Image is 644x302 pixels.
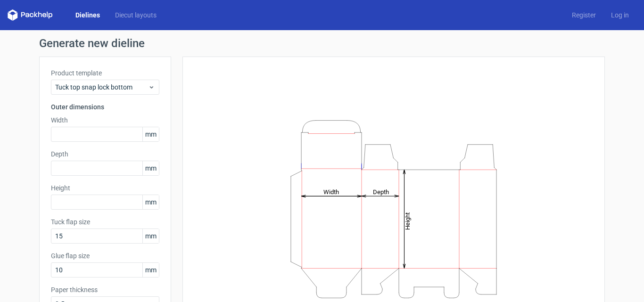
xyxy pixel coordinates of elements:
[142,229,159,243] span: mm
[68,10,107,20] a: Dielines
[564,10,603,20] a: Register
[51,251,159,261] label: Glue flap size
[51,68,159,78] label: Product template
[142,161,159,175] span: mm
[51,149,159,159] label: Depth
[51,183,159,193] label: Height
[404,212,411,229] tspan: Height
[107,10,164,20] a: Diecut layouts
[51,102,159,112] h3: Outer dimensions
[142,263,159,277] span: mm
[373,188,389,195] tspan: Depth
[323,188,339,195] tspan: Width
[603,10,636,20] a: Log in
[142,195,159,209] span: mm
[51,285,159,294] label: Paper thickness
[55,82,148,92] span: Tuck top snap lock bottom
[51,217,159,227] label: Tuck flap size
[142,127,159,141] span: mm
[51,115,159,125] label: Width
[39,38,605,49] h1: Generate new dieline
